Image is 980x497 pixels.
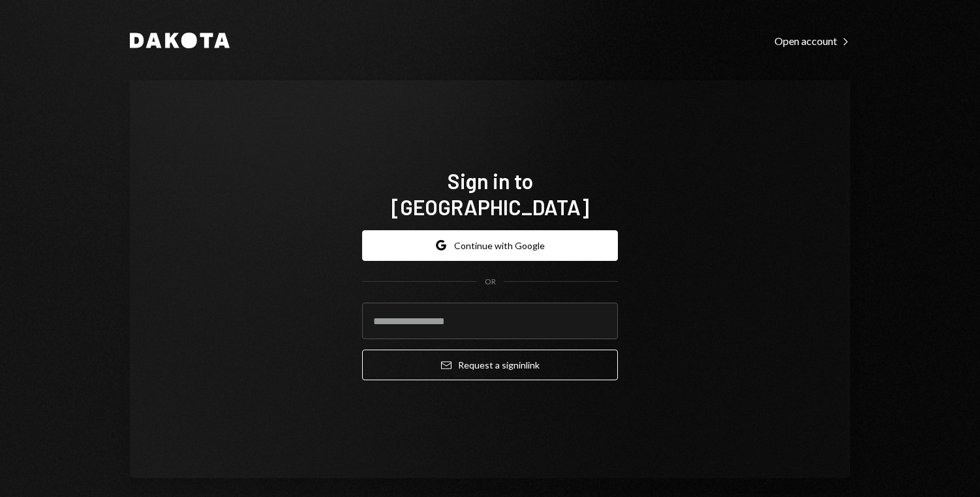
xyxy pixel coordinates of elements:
h1: Sign in to [GEOGRAPHIC_DATA] [362,168,618,220]
div: OR [485,277,496,288]
div: Open account [774,35,850,48]
button: Continue with Google [362,230,618,261]
a: Open account [774,33,850,48]
button: Request a signinlink [362,350,618,380]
